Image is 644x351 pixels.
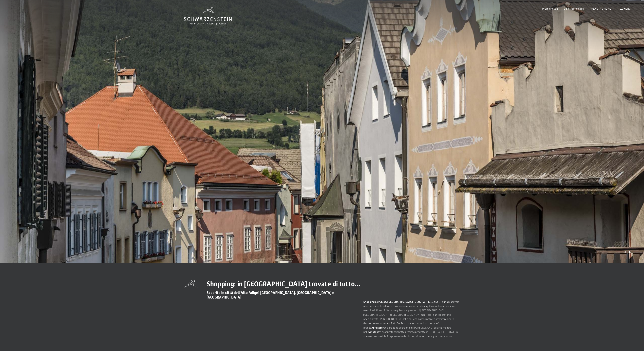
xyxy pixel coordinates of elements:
[363,300,439,303] strong: Shopping a Brunico, [GEOGRAPHIC_DATA], [GEOGRAPHIC_DATA]
[371,326,384,329] strong: Abfalterer
[624,251,626,253] div: Carousel Page 1
[207,291,334,299] span: Scoprite le città dell'Alto Adige! [GEOGRAPHIC_DATA], [GEOGRAPHIC_DATA] e [GEOGRAPHIC_DATA]
[623,251,631,253] div: Carousel Pagination
[542,7,558,10] a: Premium Spa
[363,300,460,338] p: … è una piacevole alternativa se desiderate trascorrere una giornata tranquilla e vedere con calm...
[590,7,611,10] a: PRENOTA ONLINE
[369,330,379,333] strong: vinoteca
[564,7,584,10] a: Galleria immagini
[207,280,361,288] span: Shopping: in [GEOGRAPHIC_DATA] trovate di tutto…
[623,7,631,10] span: Menu
[629,251,631,253] div: Carousel Page 2 (Current Slide)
